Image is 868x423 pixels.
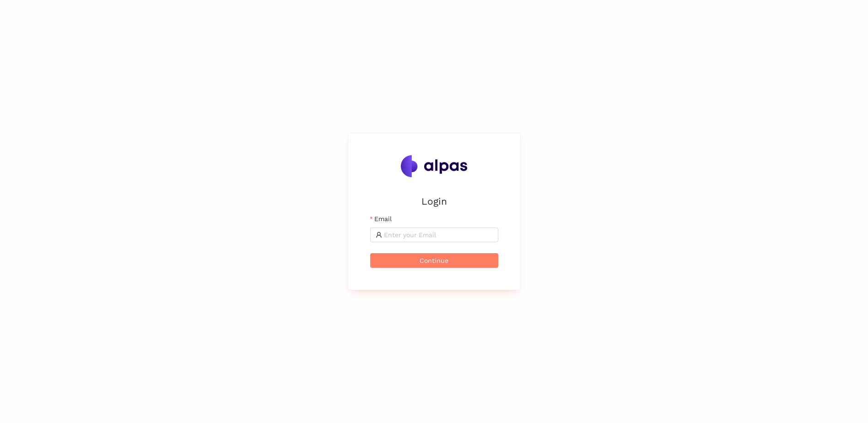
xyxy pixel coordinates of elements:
[401,155,468,177] img: Alpas.ai Logo
[384,230,493,240] input: Email
[376,232,382,238] span: user
[420,255,448,266] span: Continue
[370,214,392,224] label: Email
[370,253,498,268] button: Continue
[370,194,498,209] h2: Login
